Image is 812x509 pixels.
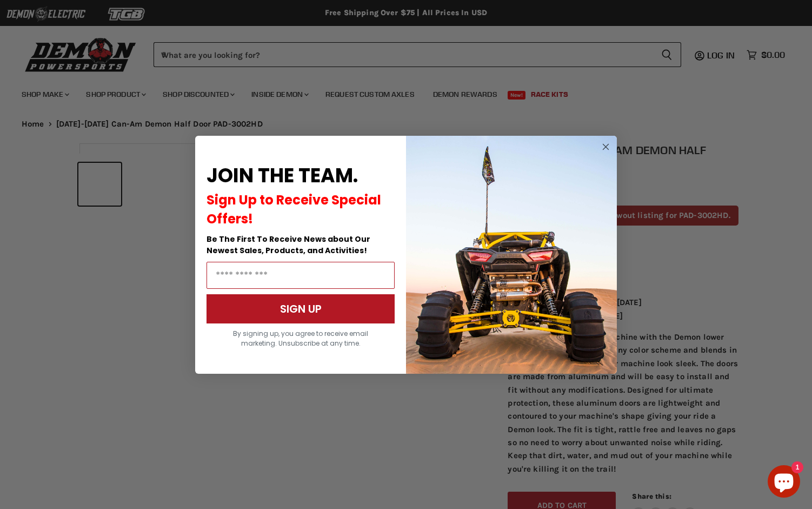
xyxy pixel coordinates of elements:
[207,162,358,189] span: JOIN THE TEAM.
[207,191,381,228] span: Sign Up to Receive Special Offers!
[406,136,617,374] img: a9095488-b6e7-41ba-879d-588abfab540b.jpeg
[599,140,613,154] button: Close dialog
[207,294,395,323] button: SIGN UP
[764,465,803,500] inbox-online-store-chat: Shopify online store chat
[207,262,395,289] input: Email Address
[207,234,370,256] span: Be The First To Receive News about Our Newest Sales, Products, and Activities!
[233,329,368,348] span: By signing up, you agree to receive email marketing. Unsubscribe at any time.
